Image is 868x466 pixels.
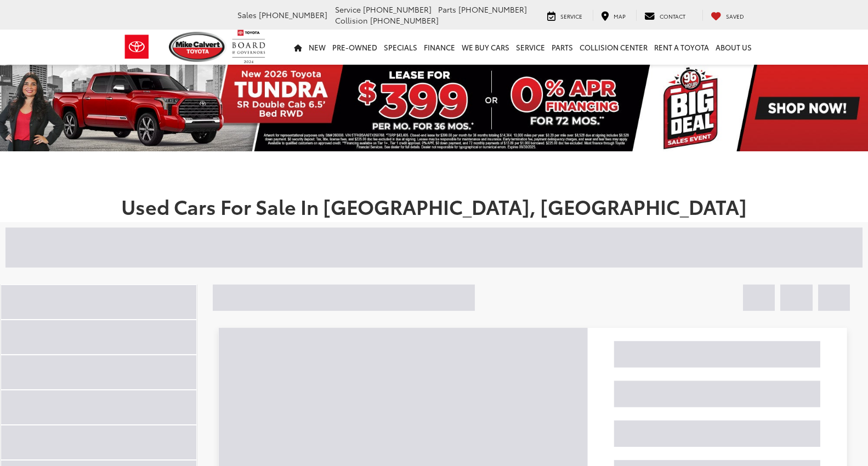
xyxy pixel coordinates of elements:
a: Service [513,30,548,65]
a: New [305,30,329,65]
span: Saved [726,12,744,20]
span: Parts [438,4,456,15]
a: Map [593,10,634,21]
span: Map [614,12,626,20]
a: Finance [421,30,458,65]
a: Rent a Toyota [651,30,712,65]
a: Specials [381,30,421,65]
span: Collision [335,15,368,26]
span: [PHONE_NUMBER] [363,4,432,15]
span: [PHONE_NUMBER] [370,15,439,26]
a: Contact [636,10,694,21]
span: Contact [660,12,685,20]
span: Sales [237,9,257,20]
a: Home [291,30,305,65]
a: About Us [712,30,755,65]
a: Collision Center [576,30,651,65]
a: Service [539,10,591,21]
a: Parts [548,30,576,65]
span: [PHONE_NUMBER] [259,9,327,20]
span: [PHONE_NUMBER] [458,4,527,15]
span: Service [560,12,582,20]
span: Service [335,4,361,15]
a: My Saved Vehicles [702,10,752,21]
img: Mike Calvert Toyota [169,32,227,62]
img: Toyota [116,29,157,65]
a: Pre-Owned [329,30,381,65]
a: WE BUY CARS [458,30,513,65]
